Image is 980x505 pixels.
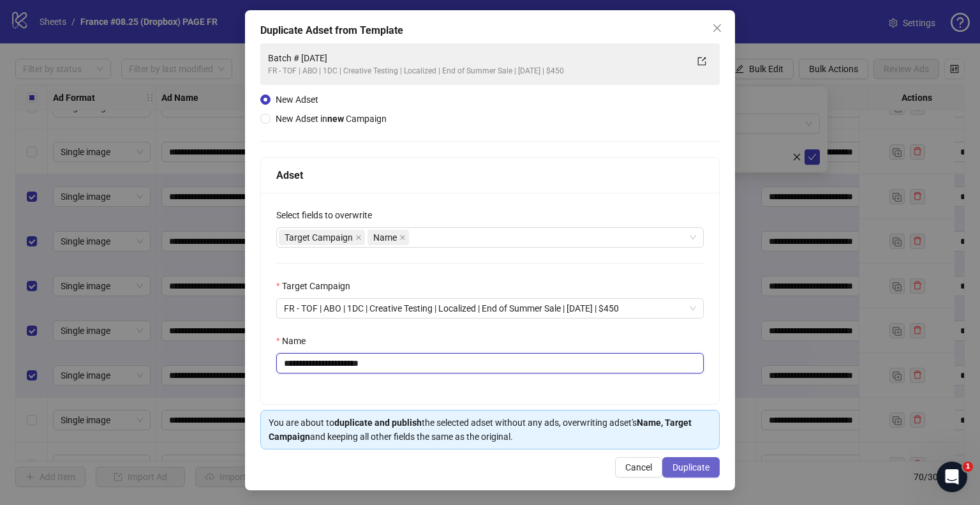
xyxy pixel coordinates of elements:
input: Name [276,353,704,373]
div: You are about to the selected adset without any ads, overwriting adset's and keeping all other fi... [269,416,711,444]
span: New Adset in Campaign [276,114,387,124]
label: Select fields to overwrite [276,208,380,222]
div: Batch # [DATE] [268,51,687,65]
span: New Adset [276,94,318,105]
span: FR - TOF | ABO | 1DC | Creative Testing | Localized | End of Summer Sale | 2025.08.24 | $450 [284,299,696,318]
div: Duplicate Adset from Template [260,23,720,38]
strong: duplicate and publish [334,418,422,428]
button: Cancel [615,457,662,478]
span: Duplicate [672,462,709,472]
iframe: Intercom live chat [937,462,967,492]
label: Target Campaign [276,279,359,293]
strong: Name, Target Campaign [269,418,692,442]
span: Cancel [625,462,652,472]
strong: new [327,114,344,124]
span: 1 [963,462,973,472]
button: Duplicate [662,457,720,478]
span: Target Campaign [285,230,353,245]
span: close [355,234,362,241]
span: close [712,23,722,33]
span: Name [367,230,409,245]
span: export [697,57,706,66]
span: close [399,234,406,241]
span: Target Campaign [279,230,365,245]
label: Name [276,334,314,348]
button: Close [707,18,727,38]
div: FR - TOF | ABO | 1DC | Creative Testing | Localized | End of Summer Sale | [DATE] | $450 [268,65,687,77]
span: Name [373,230,397,245]
div: Adset [276,167,704,183]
